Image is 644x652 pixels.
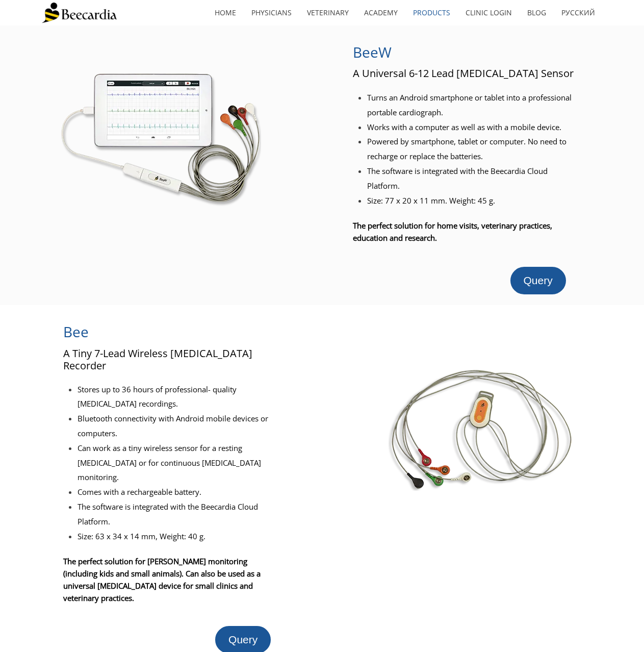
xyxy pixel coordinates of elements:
span: Bee [63,322,89,341]
a: Products [405,1,458,24]
span: The perfect solution for home visits, veterinary practices, education and research. [353,220,552,243]
a: Blog [520,1,554,24]
a: Русский [554,1,603,24]
a: Veterinary [299,1,356,24]
span: A Universal 6-12 Lead [MEDICAL_DATA] Sensor [353,66,574,80]
span: Powered by smartphone, tablet or computer. No need to recharge or replace the batteries. [367,136,566,161]
span: Works with a computer as well as with a mobile device. [367,122,561,132]
span: The perfect solution for [PERSON_NAME] monitoring (including kids and small animals). Can also be... [63,556,261,603]
span: Size: 77 x 20 x 11 mm. Weight: 45 g. [367,195,495,206]
a: home [207,1,244,24]
a: Clinic Login [458,1,520,24]
a: Query [510,267,566,294]
span: Bluetooth connectivity with Android mobile devices or computers. [78,413,268,438]
span: Comes with a rechargeable battery. [78,487,201,497]
img: Beecardia [42,3,117,23]
span: The software is integrated with the Beecardia Cloud Platform. [78,501,258,526]
span: BeeW [353,42,392,62]
span: Query [524,274,553,286]
span: Size: 63 x 34 x 14 mm, Weight: 40 g. [78,531,205,541]
span: Turns an Android smartphone or tablet into a professional portable cardiograph. [367,92,572,117]
span: Query [228,634,257,645]
span: Stores up to 36 hours of professional- quality [MEDICAL_DATA] recordings. [78,384,237,409]
span: Can work as a tiny wireless sensor for a resting [MEDICAL_DATA] or for continuous [MEDICAL_DATA] ... [78,443,261,483]
span: A Tiny 7-Lead Wireless [MEDICAL_DATA] Recorder [63,346,252,372]
a: Physicians [244,1,299,24]
a: Academy [356,1,405,24]
span: The software is integrated with the Beecardia Cloud Platform. [367,166,548,191]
